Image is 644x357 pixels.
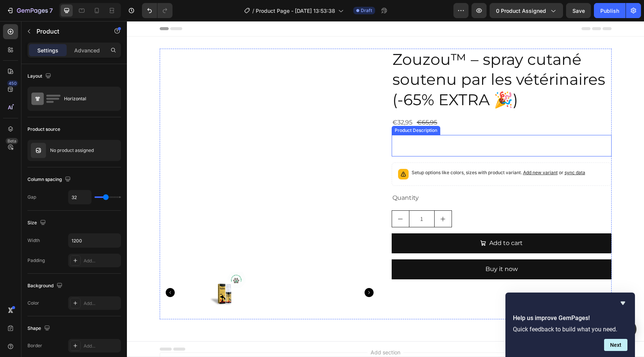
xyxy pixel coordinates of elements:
[265,190,282,206] button: decrement
[308,190,325,206] button: increment
[84,300,119,307] div: Add...
[69,234,121,247] input: Auto
[27,342,42,349] div: Border
[572,8,585,14] span: Save
[490,3,563,18] button: 0 product assigned
[438,149,458,154] span: sync data
[27,281,64,291] div: Background
[513,326,627,333] p: Quick feedback to build what you need.
[6,138,18,144] div: Beta
[256,7,335,15] span: Product Page - [DATE] 13:53:38
[31,143,46,158] img: no image transparent
[27,323,52,334] div: Shape
[265,171,485,183] div: Quantity
[361,7,372,14] span: Draft
[604,339,627,351] button: Next question
[27,194,36,201] div: Gap
[252,7,254,15] span: /
[84,343,119,349] div: Add...
[359,243,391,254] div: Buy it now
[265,238,485,258] button: Buy it now
[37,46,58,54] p: Settings
[74,46,100,54] p: Advanced
[27,237,40,244] div: Width
[27,257,45,264] div: Padding
[238,267,247,276] button: Carousel Next Arrow
[600,7,619,15] div: Publish
[27,126,60,133] div: Product source
[566,3,591,18] button: Save
[50,148,94,153] p: No product assigned
[282,190,308,206] input: quantity
[127,21,644,357] iframe: To enrich screen reader interactions, please activate Accessibility in Grammarly extension settings
[142,3,172,18] div: Undo/Redo
[396,149,431,154] span: Add new variant
[594,3,626,18] button: Publish
[3,3,56,18] button: 7
[513,314,627,323] h2: Help us improve GemPages!
[285,148,458,155] p: Setup options like colors, sizes with product variant.
[84,257,119,264] div: Add...
[618,299,627,308] button: Hide survey
[265,212,485,232] button: Add to cart
[265,95,286,108] div: €32,95
[7,80,18,86] div: 450
[289,95,311,108] div: €65,95
[69,190,91,204] input: Auto
[266,106,312,113] div: Product Description
[64,90,110,107] div: Horizontal
[27,300,39,306] div: Color
[496,7,546,15] span: 0 product assigned
[431,149,458,154] span: or
[37,27,101,36] p: Product
[27,218,47,228] div: Size
[362,217,396,228] div: Add to cart
[513,299,627,351] div: Help us improve GemPages!
[49,6,53,15] p: 7
[265,28,485,89] h2: Zouzou™ – spray cutané soutenu par les vétérinaires (-65% EXTRA 🎉)
[27,71,53,81] div: Layout
[27,175,72,185] div: Column spacing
